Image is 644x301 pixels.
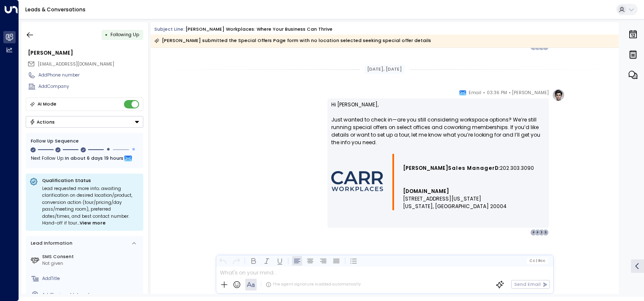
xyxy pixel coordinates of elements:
div: • [105,29,108,40]
div: S [538,229,545,236]
span: • [483,89,485,97]
div: [PERSON_NAME] [28,49,143,57]
span: 202.303.3090 [500,164,534,172]
div: [PERSON_NAME] submitted the Special Offers Page form with no location selected seeking special of... [154,37,431,45]
label: SMS Consent [42,253,141,260]
div: Signature [331,154,545,210]
div: AddCompany [38,83,143,90]
span: Following Up [110,32,139,38]
span: [STREET_ADDRESS][US_STATE] [US_STATE], [GEOGRAPHIC_DATA] 20004 [403,195,507,210]
span: Subject Line: [154,26,185,32]
span: View more [80,220,106,227]
span: • [509,89,511,97]
div: Not given [42,260,141,267]
div: AddRegion of Interest [42,292,141,298]
span: Sales Manager [448,164,495,172]
div: Actions [30,119,55,125]
div: Lead Information [29,240,72,247]
span: In about 6 days 19 hours [65,154,123,164]
div: S [542,229,549,236]
span: [PERSON_NAME] [403,164,448,172]
div: Next Follow Up: [31,154,138,164]
a: Leads & Conversations [25,6,86,13]
span: 03:36 PM [487,89,507,97]
button: Redo [231,256,241,266]
div: [DATE], [DATE] [365,65,405,74]
div: Lead requested more info; awaiting clarification on desired location/product, conversion action (... [42,185,140,227]
span: D: [495,164,500,172]
div: 4 [534,229,541,236]
div: [PERSON_NAME] Workplaces: Where Your Business Can Thrive [185,26,333,33]
div: Follow Up Sequence [31,138,138,145]
img: AIorK4wmdUJwxG-Ohli4_RqUq38BnJAHKKEYH_xSlvu27wjOc-0oQwkM4SVe9z6dKjMHFqNbWJnNn1sJRSAT [331,171,383,191]
button: Undo [218,256,228,266]
div: AddPhone number [38,72,143,79]
a: [DOMAIN_NAME] [403,187,449,195]
span: | [536,259,537,263]
span: [EMAIL_ADDRESS][DOMAIN_NAME] [38,61,114,67]
span: [PERSON_NAME] [512,89,549,97]
div: AddTitle [42,275,141,282]
span: Cc Bcc [529,259,545,263]
span: Email [469,89,481,97]
div: AI Mode [38,100,56,108]
span: skylens360.mgr@gmail.com [38,61,114,68]
div: A [530,229,537,236]
img: profile-logo.png [552,89,565,101]
button: Actions [26,116,143,128]
button: Cc|Bcc [527,258,548,264]
div: Button group with a nested menu [26,116,143,128]
div: The agent signature is added automatically [266,282,361,288]
p: Qualification Status [42,177,140,184]
p: Hi [PERSON_NAME], Just wanted to check in—are you still considering workspace options? We’re stil... [331,101,545,154]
